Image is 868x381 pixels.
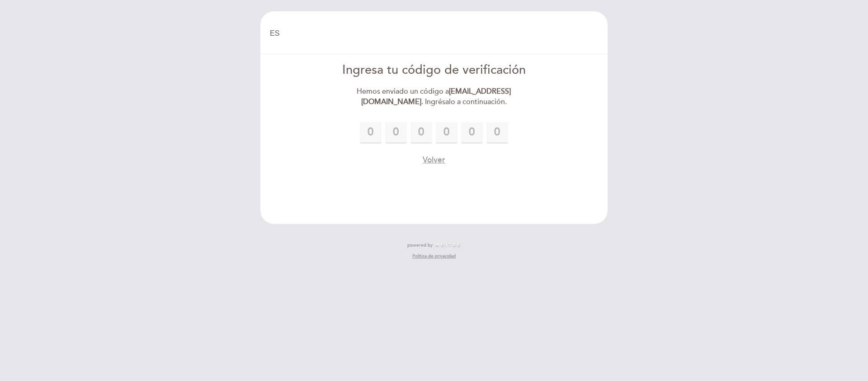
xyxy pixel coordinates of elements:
input: 0 [360,122,382,143]
input: 0 [461,122,483,143]
input: 0 [410,122,432,143]
input: 0 [486,122,508,143]
input: 0 [436,122,458,143]
strong: [EMAIL_ADDRESS][DOMAIN_NAME] [361,87,511,106]
a: powered by [407,242,461,248]
button: Volver [423,154,445,166]
input: 0 [385,122,407,143]
div: Ingresa tu código de verificación [330,62,538,79]
div: Hemos enviado un código a . Ingrésalo a continuación. [330,86,538,107]
img: MEITRE [435,243,461,248]
span: powered by [407,242,433,248]
a: Política de privacidad [412,253,456,259]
